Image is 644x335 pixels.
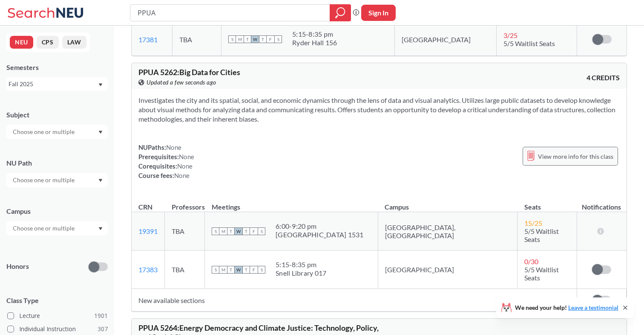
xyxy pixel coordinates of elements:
div: Subject [6,110,108,119]
td: TBA [172,23,221,56]
span: T [244,35,251,43]
div: Semesters [6,63,108,72]
div: NU Path [6,158,108,168]
input: Class, professor, course number, "phrase" [137,6,324,20]
div: Campus [6,207,108,216]
th: Professors [165,194,205,212]
span: T [242,266,250,274]
input: Choose one or multiple [9,175,80,185]
span: T [259,35,267,43]
div: Ryder Hall 156 [292,38,337,47]
span: W [251,35,259,43]
td: [GEOGRAPHIC_DATA], [GEOGRAPHIC_DATA] [378,212,517,251]
svg: Dropdown arrow [98,83,103,87]
div: 5:15 - 8:35 pm [276,260,326,269]
span: 4 CREDITS [586,73,620,82]
svg: magnifying glass [335,7,345,19]
input: Choose one or multiple [9,223,80,233]
a: 17381 [138,35,158,44]
div: 5:15 - 8:35 pm [292,30,337,38]
svg: Dropdown arrow [98,131,103,134]
label: Lecture [7,310,108,321]
span: M [219,266,227,274]
span: 307 [98,324,108,334]
th: Campus [378,194,517,212]
section: Investigates the city and its spatial, social, and economic dynamics through the lens of data and... [138,96,620,124]
span: S [274,35,282,43]
td: New available sections [132,289,577,312]
th: Notifications [577,194,626,212]
div: Fall 2025Dropdown arrow [6,77,108,91]
td: TBA [165,212,205,251]
label: Individual Instruction [7,323,108,335]
span: T [227,227,235,235]
span: PPUA 5262 : Big Data for Cities [138,67,240,77]
div: Fall 2025 [9,79,98,89]
span: W [235,266,242,274]
input: Choose one or multiple [9,127,80,137]
span: M [236,35,244,43]
span: None [177,162,193,170]
th: Seats [517,194,577,212]
span: 5/5 Waitlist Seats [503,39,555,47]
span: M [219,227,227,235]
div: Dropdown arrow [6,173,108,187]
span: 15 / 25 [524,219,542,227]
span: 3 / 25 [503,31,517,39]
div: magnifying glass [330,4,351,21]
td: TBA [165,251,205,289]
a: 17383 [138,265,158,274]
div: CRN [138,202,152,212]
span: Class Type [6,296,108,305]
button: LAW [62,36,86,49]
span: None [179,153,194,160]
div: NUPaths: Prerequisites: Corequisites: Course fees: [138,143,194,180]
div: [GEOGRAPHIC_DATA] 1531 [276,230,364,239]
button: Sign In [361,5,396,21]
span: S [212,227,219,235]
svg: Dropdown arrow [98,179,103,182]
span: F [250,266,258,274]
span: None [174,172,190,179]
span: F [267,35,274,43]
td: [GEOGRAPHIC_DATA] [378,251,517,289]
th: Meetings [205,194,378,212]
div: Dropdown arrow [6,125,108,139]
span: S [258,266,265,274]
svg: Dropdown arrow [98,227,103,230]
span: W [235,227,242,235]
a: 19391 [138,227,158,235]
p: Honors [6,262,29,271]
span: View more info for this class [538,151,613,162]
span: Updated a few seconds ago [147,78,216,87]
span: 0 / 30 [524,257,538,265]
div: 6:00 - 9:20 pm [276,222,364,230]
span: 1901 [94,311,108,320]
a: Leave a testimonial [568,304,618,311]
span: None [166,143,181,151]
span: S [212,266,219,274]
span: 5/5 Waitlist Seats [524,265,559,282]
div: Dropdown arrow [6,221,108,236]
td: [GEOGRAPHIC_DATA] [394,23,496,56]
span: S [258,227,265,235]
button: NEU [10,36,33,49]
span: We need your help! [515,305,618,311]
span: S [228,35,236,43]
span: T [227,266,235,274]
button: CPS [37,36,59,49]
span: T [242,227,250,235]
span: F [250,227,258,235]
div: Snell Library 017 [276,269,326,277]
span: 5/5 Waitlist Seats [524,227,559,243]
